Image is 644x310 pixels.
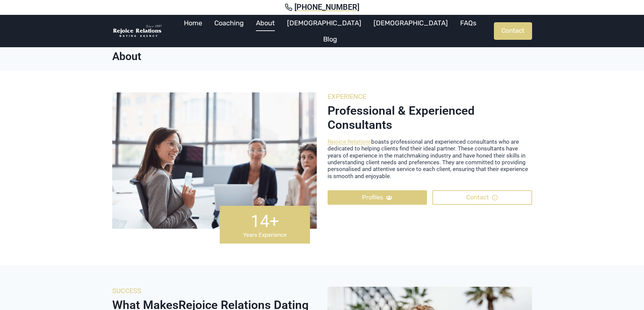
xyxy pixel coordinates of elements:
[8,3,636,12] a: [PHONE_NUMBER]
[166,15,494,47] nav: Primary
[454,15,482,31] a: FAQs
[494,22,532,40] a: Contact
[208,15,250,31] a: Coaching
[281,15,367,31] a: [DEMOGRAPHIC_DATA]
[466,193,489,202] span: Contact
[328,92,532,101] h6: Experience
[317,31,343,47] a: Blog
[328,138,371,145] a: Rejoice Relations
[362,193,383,202] span: Profiles
[112,50,532,63] h1: About
[112,24,163,38] img: Rejoice Relations
[225,211,305,231] div: 14+
[328,138,532,179] p: boasts professional and experienced consultants who are dedicated to helping clients find their i...
[250,15,281,31] a: About
[178,15,208,31] a: Home
[328,190,427,205] a: Profiles
[225,231,305,238] div: Years Experience
[432,190,532,205] a: Contact
[367,15,454,31] a: [DEMOGRAPHIC_DATA]
[294,3,359,12] span: [PHONE_NUMBER]
[328,104,532,132] h2: professional & experienced consultants
[112,287,317,295] h6: Success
